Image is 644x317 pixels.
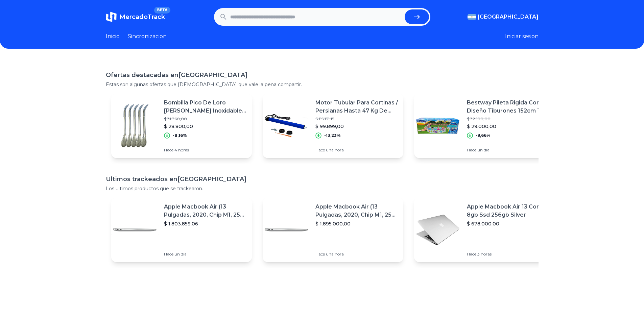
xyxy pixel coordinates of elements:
[468,14,476,20] img: Argentina
[315,147,398,153] p: Hace una hora
[478,13,539,21] span: [GEOGRAPHIC_DATA]
[315,251,398,257] p: Hace una hora
[315,220,398,227] p: $ 1.895.000,00
[111,206,159,253] img: Featured image
[414,102,461,149] img: Featured image
[164,116,246,122] p: $ 31.360,00
[164,251,246,257] p: Hace un día
[414,206,461,253] img: Featured image
[468,13,539,21] button: [GEOGRAPHIC_DATA]
[467,220,549,227] p: $ 678.000,00
[111,197,252,262] a: Featured imageApple Macbook Air (13 Pulgadas, 2020, Chip M1, 256 Gb De Ssd, 8 Gb De Ram) - Plata$...
[263,102,310,149] img: Featured image
[467,147,549,153] p: Hace un día
[476,133,491,138] p: -9,66%
[263,93,403,158] a: Featured imageMotor Tubular Para Cortinas / Persianas Hasta 47 Kg De Peso$ 115.131,15$ 99.899,00-...
[467,99,549,115] p: Bestway Pileta Rigida Con Diseño Tiburones 152cm Tm1 55029
[164,203,246,219] p: Apple Macbook Air (13 Pulgadas, 2020, Chip M1, 256 Gb De Ssd, 8 Gb De Ram) - Plata
[164,123,246,130] p: $ 28.800,00
[505,32,539,41] button: Iniciar sesion
[414,197,555,262] a: Featured imageApple Macbook Air 13 Core I5 8gb Ssd 256gb Silver$ 678.000,00Hace 3 horas
[315,116,398,122] p: $ 115.131,15
[164,147,246,153] p: Hace 4 horas
[173,133,187,138] p: -8,16%
[315,123,398,130] p: $ 99.899,00
[467,203,549,219] p: Apple Macbook Air 13 Core I5 8gb Ssd 256gb Silver
[106,70,539,80] h1: Ofertas destacadas en [GEOGRAPHIC_DATA]
[128,32,167,41] a: Sincronizacion
[164,220,246,227] p: $ 1.803.859,06
[111,93,252,158] a: Featured imageBombilla Pico De Loro [PERSON_NAME] Inoxidable Por Mayor 5u.$ 31.360,00$ 28.800,00-...
[315,99,398,115] p: Motor Tubular Para Cortinas / Persianas Hasta 47 Kg De Peso
[263,197,403,262] a: Featured imageApple Macbook Air (13 Pulgadas, 2020, Chip M1, 256 Gb De Ssd, 8 Gb De Ram) - Plata$...
[467,251,549,257] p: Hace 3 horas
[119,13,165,21] span: MercadoTrack
[164,99,246,115] p: Bombilla Pico De Loro [PERSON_NAME] Inoxidable Por Mayor 5u.
[154,7,170,14] span: BETA
[106,174,539,184] h1: Ultimos trackeados en [GEOGRAPHIC_DATA]
[315,203,398,219] p: Apple Macbook Air (13 Pulgadas, 2020, Chip M1, 256 Gb De Ssd, 8 Gb De Ram) - Plata
[106,185,539,192] p: Los ultimos productos que se trackearon.
[324,133,341,138] p: -13,23%
[106,81,539,88] p: Estas son algunas ofertas que [DEMOGRAPHIC_DATA] que vale la pena compartir.
[414,93,555,158] a: Featured imageBestway Pileta Rigida Con Diseño Tiburones 152cm Tm1 55029$ 32.100,00$ 29.000,00-9,...
[467,116,549,122] p: $ 32.100,00
[106,11,117,22] img: MercadoTrack
[106,11,165,22] a: MercadoTrackBETA
[263,206,310,253] img: Featured image
[111,102,159,149] img: Featured image
[106,32,120,41] a: Inicio
[467,123,549,130] p: $ 29.000,00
